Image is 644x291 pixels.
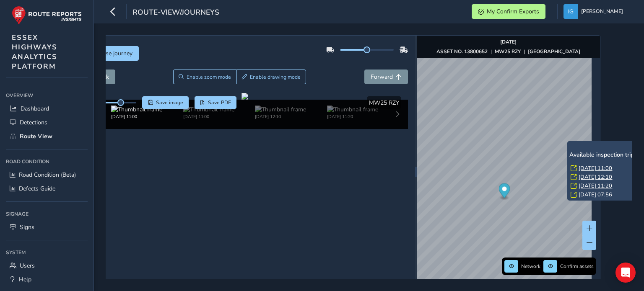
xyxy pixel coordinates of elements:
[495,48,521,55] strong: MW25 RZY
[19,185,55,193] span: Defects Guide
[6,155,88,168] div: Road Condition
[6,220,88,234] a: Signs
[581,4,623,19] span: [PERSON_NAME]
[579,173,612,181] a: [DATE] 12:10
[20,118,47,126] span: Detections
[6,246,88,259] div: System
[487,8,539,15] span: My Confirm Exports
[183,113,234,120] div: [DATE] 11:00
[208,99,231,106] span: Save PDF
[97,49,132,57] span: Close journey
[560,263,594,270] span: Confirm assets
[132,7,219,19] span: route-view/journeys
[6,182,88,196] a: Defects Guide
[255,113,306,120] div: [DATE] 12:10
[528,48,580,55] strong: [GEOGRAPHIC_DATA]
[6,208,88,220] div: Signage
[327,113,378,120] div: [DATE] 11:20
[111,113,162,120] div: [DATE] 11:00
[183,106,234,113] img: Thumbnail frame
[156,99,183,106] span: Save image
[12,6,82,25] img: rr logo
[364,70,408,84] button: Forward
[500,39,517,45] strong: [DATE]
[20,262,35,270] span: Users
[111,106,162,113] img: Thumbnail frame
[327,106,378,113] img: Thumbnail frame
[236,70,306,84] button: Draw
[436,48,488,55] strong: ASSET NO. 13800652
[369,99,399,107] span: MW25 RZY
[20,223,34,231] span: Signs
[82,46,139,61] button: Close journey
[563,4,626,19] button: [PERSON_NAME]
[195,96,237,109] button: PDF
[20,132,52,140] span: Route View
[521,263,540,270] span: Network
[615,263,636,283] div: Open Intercom Messenger
[436,48,580,55] div: | |
[6,102,88,116] a: Dashboard
[250,74,301,80] span: Enable drawing mode
[499,183,510,201] div: Map marker
[472,4,545,19] button: My Confirm Exports
[12,33,57,71] span: ESSEX HIGHWAYS ANALYTICS PLATFORM
[6,89,88,102] div: Overview
[6,116,88,129] a: Detections
[173,70,236,84] button: Zoom
[6,168,88,182] a: Road Condition (Beta)
[6,259,88,273] a: Users
[6,129,88,143] a: Route View
[371,73,393,81] span: Forward
[21,105,49,113] span: Dashboard
[187,74,231,80] span: Enable zoom mode
[255,106,306,113] img: Thumbnail frame
[19,276,31,283] span: Help
[563,4,578,19] img: diamond-layout
[19,171,76,179] span: Road Condition (Beta)
[579,182,612,190] a: [DATE] 11:20
[142,96,189,109] button: Save
[579,165,612,172] a: [DATE] 11:00
[6,273,88,286] a: Help
[579,191,612,198] a: [DATE] 07:56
